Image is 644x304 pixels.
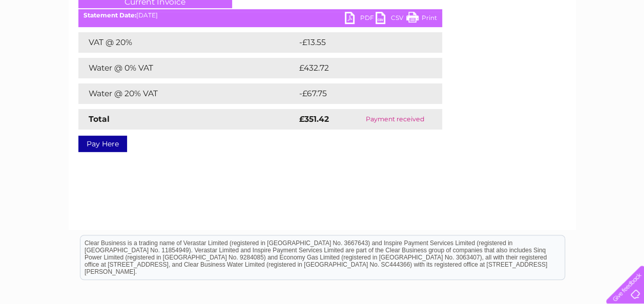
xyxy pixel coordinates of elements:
[297,58,424,78] td: £432.72
[464,44,483,51] a: Water
[406,12,437,27] a: Print
[376,12,406,27] a: CSV
[489,44,512,51] a: Energy
[348,109,442,129] td: Payment received
[451,5,522,18] a: 0333 014 3131
[78,32,297,53] td: VAT @ 20%
[610,44,634,51] a: Log out
[297,83,423,104] td: -£67.75
[84,11,136,19] b: Statement Date:
[299,114,329,124] strong: £351.42
[78,58,297,78] td: Water @ 0% VAT
[89,114,110,124] strong: Total
[518,44,549,51] a: Telecoms
[297,32,422,53] td: -£13.55
[576,44,601,51] a: Contact
[23,27,75,58] img: logo.png
[78,83,297,104] td: Water @ 20% VAT
[345,12,376,27] a: PDF
[78,12,442,19] div: [DATE]
[555,44,570,51] a: Blog
[80,6,565,50] div: Clear Business is a trading name of Verastar Limited (registered in [GEOGRAPHIC_DATA] No. 3667643...
[78,136,127,152] a: Pay Here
